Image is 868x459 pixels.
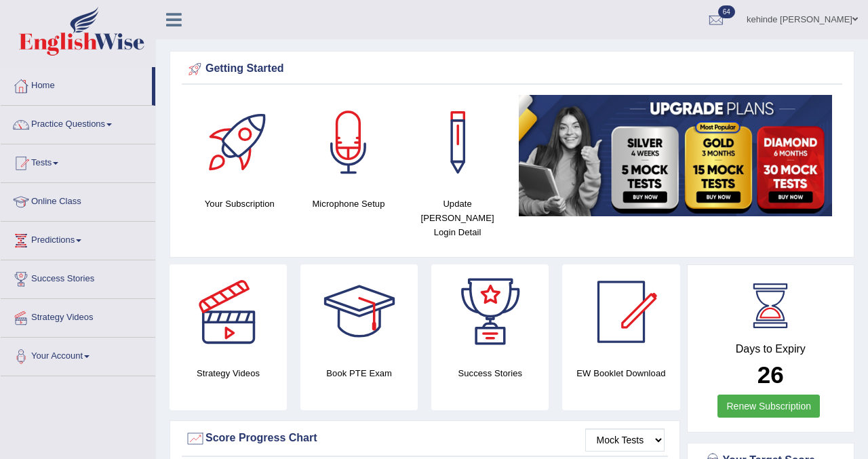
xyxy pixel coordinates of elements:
a: Your Account [1,338,155,372]
img: small5.jpg [519,95,832,216]
a: Predictions [1,222,155,256]
h4: Your Subscription [192,197,288,211]
h4: Success Stories [431,366,549,380]
a: Tests [1,144,155,178]
div: Getting Started [185,59,839,79]
a: Renew Subscription [717,395,820,418]
h4: Update [PERSON_NAME] Login Detail [410,197,505,239]
h4: Microphone Setup [301,197,397,211]
h4: Days to Expiry [703,343,840,355]
h4: Strategy Videos [170,366,287,380]
a: Online Class [1,183,155,217]
a: Strategy Videos [1,299,155,333]
a: Practice Questions [1,106,155,140]
span: 64 [718,5,735,18]
div: Score Progress Chart [185,428,665,449]
h4: Book PTE Exam [300,366,418,380]
a: Success Stories [1,260,155,294]
h4: EW Booklet Download [562,366,679,380]
a: Home [1,67,152,101]
b: 26 [757,361,784,388]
